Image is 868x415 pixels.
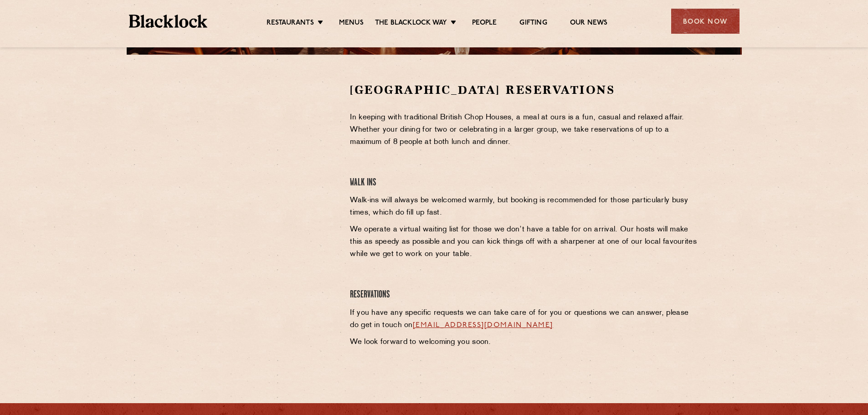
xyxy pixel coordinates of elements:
a: The Blacklock Way [375,19,447,29]
a: Gifting [519,19,547,29]
p: Walk-ins will always be welcomed warmly, but booking is recommended for those particularly busy t... [350,195,699,219]
a: [EMAIL_ADDRESS][DOMAIN_NAME] [413,322,553,329]
div: Book Now [671,9,740,34]
p: We look forward to welcoming you soon. [350,336,699,348]
h2: [GEOGRAPHIC_DATA] Reservations [350,82,699,98]
a: Menus [339,19,364,29]
p: If you have any specific requests we can take care of for you or questions we can answer, please ... [350,307,699,332]
p: We operate a virtual waiting list for those we don’t have a table for on arrival. Our hosts will ... [350,224,699,261]
p: In keeping with traditional British Chop Houses, a meal at ours is a fun, casual and relaxed affa... [350,112,699,149]
a: Restaurants [267,19,314,29]
h4: Walk Ins [350,177,699,189]
img: BL_Textured_Logo-footer-cropped.svg [129,15,208,28]
iframe: OpenTable make booking widget [201,82,303,219]
h4: Reservations [350,289,699,301]
a: People [472,19,497,29]
a: Our News [570,19,608,29]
